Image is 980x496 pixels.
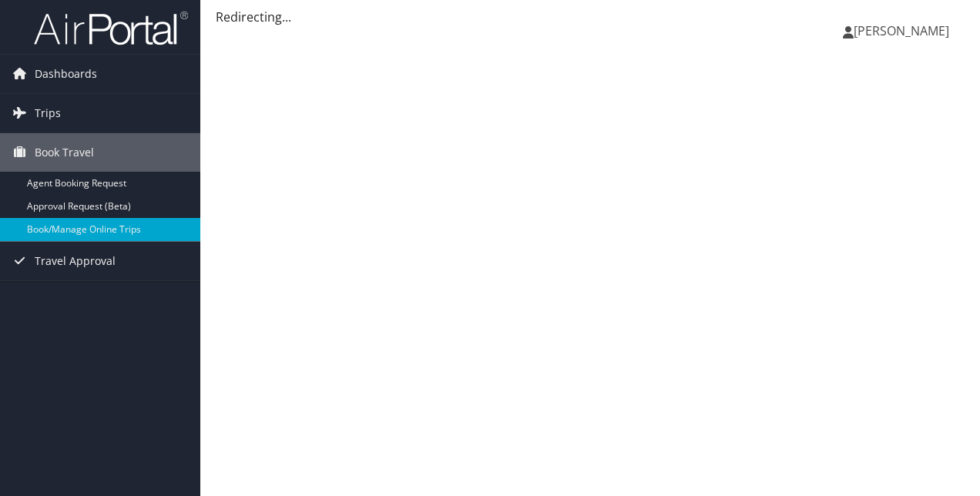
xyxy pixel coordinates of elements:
span: Trips [35,94,61,132]
div: Redirecting... [216,8,965,26]
span: Dashboards [35,55,97,93]
span: Book Travel [35,133,94,172]
a: [PERSON_NAME] [843,8,965,54]
img: airportal-logo.png [34,10,188,46]
span: Travel Approval [35,242,116,280]
span: [PERSON_NAME] [854,22,949,39]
